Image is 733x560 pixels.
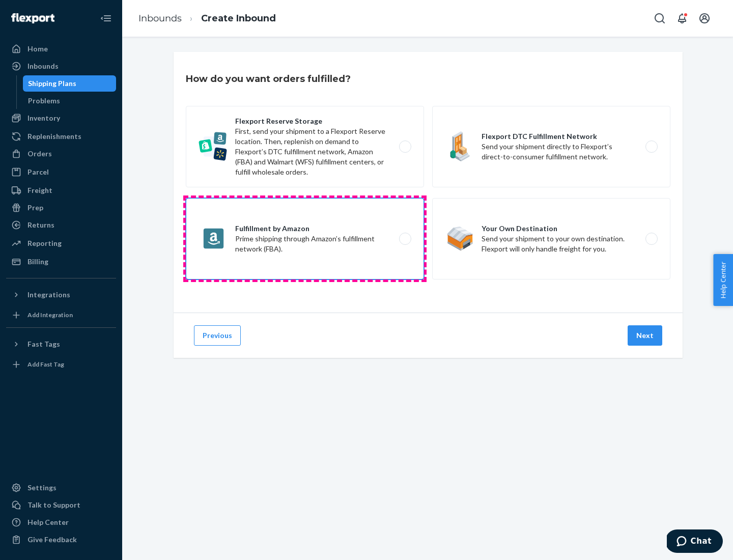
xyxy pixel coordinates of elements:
[6,307,116,323] a: Add Integration
[6,41,116,57] a: Home
[27,257,48,267] div: Billing
[130,4,284,34] ol: breadcrumbs
[28,96,60,106] div: Problems
[27,311,73,319] div: Add Integration
[27,220,54,230] div: Returns
[6,336,116,352] button: Fast Tags
[28,78,76,89] div: Shipping Plans
[27,339,60,349] div: Fast Tags
[6,217,116,233] a: Returns
[27,131,81,142] div: Replenishments
[27,500,80,510] div: Talk to Support
[201,13,276,24] a: Create Inbound
[6,356,116,373] a: Add Fast Tag
[138,13,182,24] a: Inbounds
[27,185,52,195] div: Freight
[23,75,117,92] a: Shipping Plans
[6,287,116,303] button: Integrations
[27,535,77,545] div: Give Feedback
[186,72,351,86] h3: How do you want orders fulfilled?
[6,110,116,126] a: Inventory
[650,8,670,29] button: Open Search Box
[6,514,116,530] a: Help Center
[6,182,116,199] a: Freight
[6,58,116,74] a: Inbounds
[27,483,57,493] div: Settings
[27,517,69,527] div: Help Center
[27,238,62,248] div: Reporting
[27,290,70,300] div: Integrations
[6,531,116,548] button: Give Feedback
[6,254,116,270] a: Billing
[672,8,692,29] button: Open notifications
[27,44,48,54] div: Home
[27,203,43,213] div: Prep
[713,254,733,306] button: Help Center
[6,128,116,145] a: Replenishments
[6,200,116,216] a: Prep
[628,325,662,346] button: Next
[6,480,116,496] a: Settings
[6,164,116,180] a: Parcel
[6,235,116,251] a: Reporting
[6,146,116,162] a: Orders
[27,149,52,159] div: Orders
[194,325,241,346] button: Previous
[23,93,117,109] a: Problems
[11,13,54,23] img: Flexport logo
[96,8,116,29] button: Close Navigation
[27,167,49,177] div: Parcel
[667,529,723,555] iframe: Opens a widget where you can chat to one of our agents
[27,61,59,71] div: Inbounds
[694,8,715,29] button: Open account menu
[27,360,64,369] div: Add Fast Tag
[6,497,116,513] button: Talk to Support
[27,113,60,123] div: Inventory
